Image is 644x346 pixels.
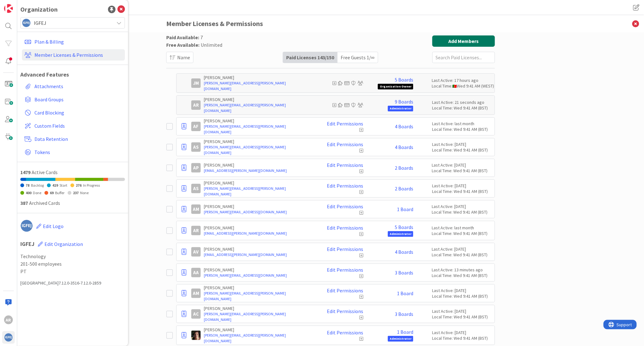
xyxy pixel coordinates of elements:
[204,144,313,156] a: [PERSON_NAME][EMAIL_ADDRESS][PERSON_NAME][DOMAIN_NAME]
[22,94,125,105] a: Board Groups
[397,329,413,335] a: 1 Board
[26,183,29,188] span: 78
[432,121,492,126] div: Last Active: last month
[395,124,413,129] a: 4 Boards
[283,52,337,63] div: Paid Licenses 143 / 150
[327,183,363,189] a: Edit Permissions
[204,118,313,124] p: [PERSON_NAME]
[191,205,201,214] div: AM
[327,288,363,293] a: Edit Permissions
[191,247,201,257] div: AV
[166,42,199,48] span: Free Available:
[166,34,199,40] span: Paid Available:
[204,267,313,273] p: [PERSON_NAME]
[397,206,413,212] a: 1 Board
[22,120,125,131] a: Custom Fields
[327,204,363,209] a: Edit Permissions
[327,121,363,126] a: Edit Permissions
[432,141,492,147] div: Last Active: [DATE]
[204,290,313,302] a: [PERSON_NAME][EMAIL_ADDRESS][PERSON_NAME][DOMAIN_NAME]
[432,83,492,89] div: Local Time: Wed 9:41 AM (WEST)
[191,309,201,319] div: AC
[395,311,413,317] a: 3 Boards
[204,168,313,173] a: [EMAIL_ADDRESS][PERSON_NAME][DOMAIN_NAME]
[204,225,313,231] p: [PERSON_NAME]
[20,200,28,206] span: 387
[191,289,201,298] div: AM
[200,34,203,40] span: 7
[36,220,64,233] button: Edit Logo
[22,81,125,92] a: Attachments
[52,183,58,188] span: 419
[34,135,122,143] span: Data Retention
[204,186,313,197] a: [PERSON_NAME][EMAIL_ADDRESS][PERSON_NAME][DOMAIN_NAME]
[204,231,313,236] a: [EMAIL_ADDRESS][PERSON_NAME][DOMAIN_NAME]
[20,169,30,175] span: 1479
[20,220,33,232] img: avatar
[397,290,413,296] a: 1 Board
[432,162,492,168] div: Last Active: [DATE]
[432,308,492,314] div: Last Active: [DATE]
[395,165,413,171] a: 2 Boards
[204,204,313,209] p: [PERSON_NAME]
[204,327,313,333] p: [PERSON_NAME]
[204,246,313,252] p: [PERSON_NAME]
[34,19,111,27] span: IGFEJ
[204,139,313,144] p: [PERSON_NAME]
[337,52,378,63] div: Free Guests 1 / ∞
[204,180,313,186] p: [PERSON_NAME]
[22,49,125,61] a: Member Licenses & Permissions
[327,308,363,314] a: Edit Permissions
[432,183,492,189] div: Last Active: [DATE]
[432,189,492,194] div: Local Time: Wed 9:41 AM (BST)
[432,330,492,335] div: Last Active: [DATE]
[395,77,413,83] a: 5 Boards
[4,4,13,13] img: Visit kanbanzone.com
[22,19,31,27] img: avatar
[432,35,495,47] button: Add Members
[204,273,313,278] a: [PERSON_NAME][EMAIL_ADDRESS][DOMAIN_NAME]
[20,199,125,207] div: Archived Cards
[34,148,122,156] span: Tokens
[73,190,79,195] span: 237
[204,102,313,114] a: [PERSON_NAME][EMAIL_ADDRESS][PERSON_NAME][DOMAIN_NAME]
[20,168,125,176] div: Active Cards
[38,237,83,251] button: Edit Organization
[378,84,413,89] span: Organization Owner
[395,249,413,255] a: 4 Boards
[44,241,83,247] span: Edit Organization
[432,204,492,209] div: Last Active: [DATE]
[191,78,201,88] div: JM
[191,331,201,340] img: AD
[327,141,363,147] a: Edit Permissions
[166,15,495,32] h3: Member Licenses & Permissions
[432,52,495,63] input: Search Paid Licenses...
[395,144,413,150] a: 4 Boards
[432,246,492,252] div: Last Active: [DATE]
[432,314,492,320] div: Local Time: Wed 9:41 AM (BST)
[204,306,313,311] p: [PERSON_NAME]
[204,80,313,92] a: [PERSON_NAME][EMAIL_ADDRESS][PERSON_NAME][DOMAIN_NAME]
[20,268,125,275] span: PT
[191,226,201,235] div: AR
[327,225,363,231] a: Edit Permissions
[34,96,122,103] span: Board Groups
[191,163,201,173] div: AP
[177,54,190,61] span: Name
[33,190,41,195] span: Done
[327,162,363,168] a: Edit Permissions
[20,260,125,268] span: 201-500 employees
[191,142,201,152] div: AS
[432,126,492,132] div: Local Time: Wed 9:41 AM (BST)
[204,97,313,102] p: [PERSON_NAME]
[191,268,201,277] div: AA
[432,288,492,293] div: Last Active: [DATE]
[76,183,81,188] span: 276
[204,333,313,344] a: [PERSON_NAME][EMAIL_ADDRESS][PERSON_NAME][DOMAIN_NAME]
[432,147,492,153] div: Local Time: Wed 9:41 AM (BST)
[432,105,492,111] div: Local Time: Wed 9:41 AM (BST)
[388,106,413,111] span: Administrator
[204,285,313,290] p: [PERSON_NAME]
[204,162,313,168] p: [PERSON_NAME]
[204,311,313,322] a: [PERSON_NAME][EMAIL_ADDRESS][PERSON_NAME][DOMAIN_NAME]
